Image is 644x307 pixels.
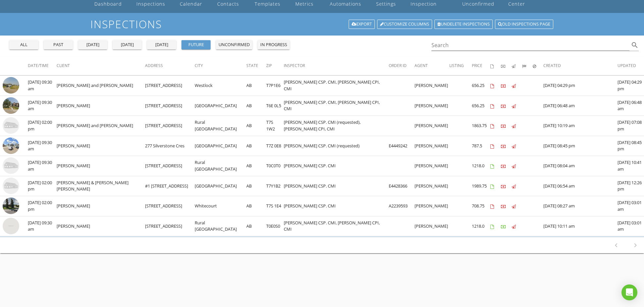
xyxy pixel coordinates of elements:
[90,18,554,30] h1: Inspections
[543,216,618,236] td: [DATE] 10:11 am
[81,41,105,48] div: [DATE]
[415,136,449,156] td: [PERSON_NAME]
[618,76,644,96] td: [DATE] 04:29 pm
[57,156,145,176] td: [PERSON_NAME]
[543,76,618,96] td: [DATE] 04:29 pm
[258,40,290,49] button: in progress
[57,216,145,236] td: [PERSON_NAME]
[147,40,176,49] button: [DATE]
[522,57,533,75] th: Submitted: Not sorted.
[284,156,389,176] td: [PERSON_NAME] CSP. CMI
[618,156,644,176] td: [DATE] 10:41 am
[115,41,139,48] div: [DATE]
[260,41,287,48] div: in progress
[389,57,415,75] th: Order ID: Not sorted.
[94,1,122,7] div: Dashboard
[501,57,512,75] th: Paid: Not sorted.
[28,136,57,156] td: [DATE] 09:30 am
[3,97,19,114] img: streetview
[28,176,57,196] td: [DATE] 02:00 pm
[3,218,19,234] img: streetview
[113,40,142,49] button: [DATE]
[266,76,283,96] td: T7P1E6
[533,57,543,75] th: Canceled: Not sorted.
[217,1,239,7] div: Contacts
[543,196,618,216] td: [DATE] 08:27 am
[415,116,449,136] td: [PERSON_NAME]
[389,136,415,156] td: E4449242
[78,40,107,49] button: [DATE]
[472,176,490,196] td: 1989.75
[145,176,195,196] td: #1 [STREET_ADDRESS]
[195,116,246,136] td: Rural [GEOGRAPHIC_DATA]
[472,57,490,75] th: Price: Not sorted.
[57,76,145,96] td: [PERSON_NAME] and [PERSON_NAME]
[284,196,389,216] td: [PERSON_NAME] CSP. CMI
[472,156,490,176] td: 1218.0
[415,176,449,196] td: [PERSON_NAME]
[3,157,19,174] img: house-placeholder-square-ca63347ab8c70e15b013bc22427d3df0f7f082c62ce06d78aee8ec4e70df452f.jpg
[266,136,283,156] td: T7Z 0E8
[295,1,314,7] div: Metrics
[3,137,19,154] img: streetview
[145,96,195,116] td: [STREET_ADDRESS]
[284,136,389,156] td: [PERSON_NAME] CSP. CMI (requested)
[246,176,266,196] td: AB
[618,196,644,216] td: [DATE] 03:01 am
[180,1,202,7] div: Calendar
[28,76,57,96] td: [DATE] 09:30 am
[472,196,490,216] td: 708.75
[415,63,428,68] span: Agent
[266,196,283,216] td: T7S 1E4
[246,76,266,96] td: AB
[284,216,389,236] td: [PERSON_NAME] CSP. CMI, [PERSON_NAME] CPI, CMI
[216,40,252,49] button: unconfirmed
[246,57,266,75] th: State: Not sorted.
[195,216,246,236] td: Rural [GEOGRAPHIC_DATA]
[57,196,145,216] td: [PERSON_NAME]
[415,196,449,216] td: [PERSON_NAME]
[472,136,490,156] td: 787.5
[284,57,389,75] th: Inspector: Not sorted.
[181,40,211,49] button: future
[631,41,639,49] i: search
[415,96,449,116] td: [PERSON_NAME]
[472,63,482,68] span: Price
[145,116,195,136] td: [STREET_ADDRESS]
[472,76,490,96] td: 656.25
[246,216,266,236] td: AB
[389,196,415,216] td: A2239593
[9,40,38,49] button: all
[28,57,57,75] th: Date/Time: Not sorted.
[3,178,19,194] img: house-placeholder-square-ca63347ab8c70e15b013bc22427d3df0f7f082c62ce06d78aee8ec4e70df452f.jpg
[255,1,280,7] div: Templates
[618,96,644,116] td: [DATE] 06:48 am
[195,57,246,75] th: City: Not sorted.
[415,156,449,176] td: [PERSON_NAME]
[543,96,618,116] td: [DATE] 06:48 am
[618,57,644,75] th: Updated: Not sorted.
[57,116,145,136] td: [PERSON_NAME] and [PERSON_NAME]
[618,216,644,236] td: [DATE] 03:01 am
[28,116,57,136] td: [DATE] 02:00 pm
[28,196,57,216] td: [DATE] 02:00 pm
[330,1,361,7] div: Automations
[145,57,195,75] th: Address: Not sorted.
[462,1,494,7] div: Unconfirmed
[266,57,283,75] th: Zip: Not sorted.
[266,116,283,136] td: T7S 1W2
[284,116,389,136] td: [PERSON_NAME] CSP. CMI (requested), [PERSON_NAME] CPI, CMI
[195,136,246,156] td: [GEOGRAPHIC_DATA]
[57,176,145,196] td: [PERSON_NAME] & [PERSON_NAME] [PERSON_NAME]
[621,284,637,300] div: Open Intercom Messenger
[46,41,70,48] div: past
[57,57,145,75] th: Client: Not sorted.
[145,156,195,176] td: [STREET_ADDRESS]
[266,63,272,68] span: Zip
[431,40,630,51] input: Search
[246,63,258,68] span: State
[376,1,396,7] div: Settings
[195,76,246,96] td: Westlock
[3,77,19,94] img: streetview
[145,63,163,68] span: Address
